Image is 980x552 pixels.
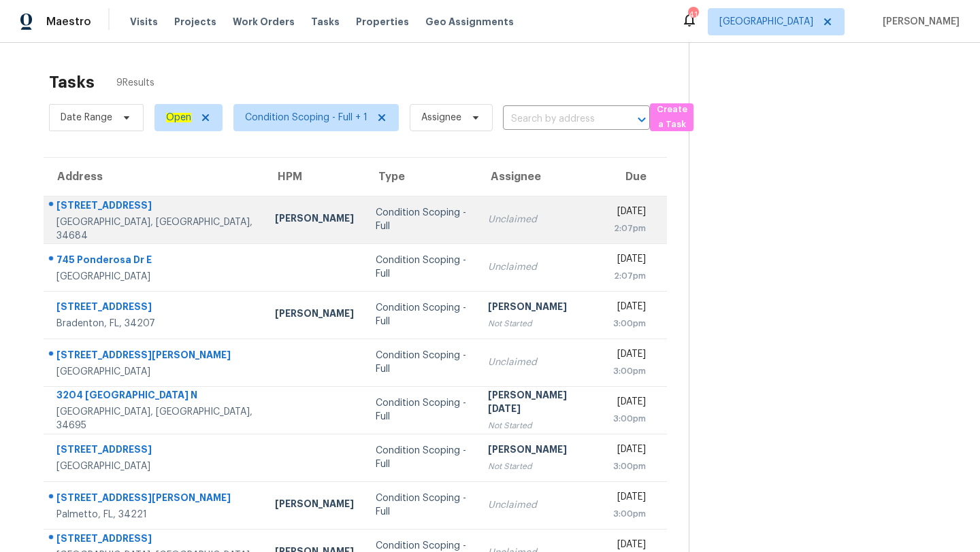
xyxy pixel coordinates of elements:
[719,15,813,29] span: [GEOGRAPHIC_DATA]
[275,307,354,324] div: [PERSON_NAME]
[61,111,112,124] span: Date Range
[56,253,253,270] div: 745 Ponderosa Dr E
[56,348,253,365] div: [STREET_ADDRESS][PERSON_NAME]
[613,205,646,222] div: [DATE]
[56,388,253,405] div: 3204 [GEOGRAPHIC_DATA] N
[613,507,646,521] div: 3:00pm
[166,113,191,122] ah_el_jm_1744035306855: Open
[488,300,591,317] div: [PERSON_NAME]
[56,300,253,317] div: [STREET_ADDRESS]
[56,532,253,549] div: [STREET_ADDRESS]
[488,388,591,419] div: [PERSON_NAME][DATE]
[488,213,591,226] div: Unclaimed
[56,317,253,330] div: Bradenton, FL, 34207
[688,8,698,22] div: 41
[376,444,466,471] div: Condition Scoping - Full
[56,365,253,379] div: [GEOGRAPHIC_DATA]
[488,460,591,473] div: Not Started
[613,222,646,235] div: 2:07pm
[275,211,354,228] div: [PERSON_NAME]
[650,103,693,131] button: Create a Task
[613,412,646,426] div: 3:00pm
[488,498,591,512] div: Unclaimed
[174,15,216,29] span: Projects
[275,497,354,514] div: [PERSON_NAME]
[613,300,646,317] div: [DATE]
[56,270,253,283] div: [GEOGRAPHIC_DATA]
[116,76,154,90] span: 9 Results
[425,15,514,29] span: Geo Assignments
[56,443,253,460] div: [STREET_ADDRESS]
[613,364,646,378] div: 3:00pm
[877,15,960,29] span: [PERSON_NAME]
[356,15,409,29] span: Properties
[130,15,158,29] span: Visits
[46,15,91,29] span: Maestro
[488,443,591,460] div: [PERSON_NAME]
[44,158,264,196] th: Address
[245,111,367,124] span: Condition Scoping - Full + 1
[56,491,253,508] div: [STREET_ADDRESS][PERSON_NAME]
[488,260,591,274] div: Unclaimed
[613,460,646,473] div: 3:00pm
[602,158,667,196] th: Due
[233,15,295,29] span: Work Orders
[657,102,687,133] span: Create a Task
[421,111,461,124] span: Assignee
[56,215,253,243] div: [GEOGRAPHIC_DATA], [GEOGRAPHIC_DATA], 34684
[376,206,466,233] div: Condition Scoping - Full
[488,317,591,330] div: Not Started
[56,508,253,521] div: Palmetto, FL, 34221
[613,490,646,507] div: [DATE]
[376,349,466,376] div: Condition Scoping - Full
[477,158,602,196] th: Assignee
[613,347,646,364] div: [DATE]
[311,17,340,27] span: Tasks
[632,110,651,129] button: Open
[488,419,591,432] div: Not Started
[49,75,95,89] h2: Tasks
[613,317,646,330] div: 3:00pm
[613,395,646,412] div: [DATE]
[376,491,466,519] div: Condition Scoping - Full
[365,158,477,196] th: Type
[613,443,646,460] div: [DATE]
[264,158,365,196] th: HPM
[376,301,466,328] div: Condition Scoping - Full
[488,356,591,369] div: Unclaimed
[56,405,253,432] div: [GEOGRAPHIC_DATA], [GEOGRAPHIC_DATA], 34695
[56,460,253,473] div: [GEOGRAPHIC_DATA]
[503,109,612,130] input: Search by address
[376,396,466,424] div: Condition Scoping - Full
[376,254,466,281] div: Condition Scoping - Full
[613,269,646,283] div: 2:07pm
[56,199,253,215] div: [STREET_ADDRESS]
[613,252,646,269] div: [DATE]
